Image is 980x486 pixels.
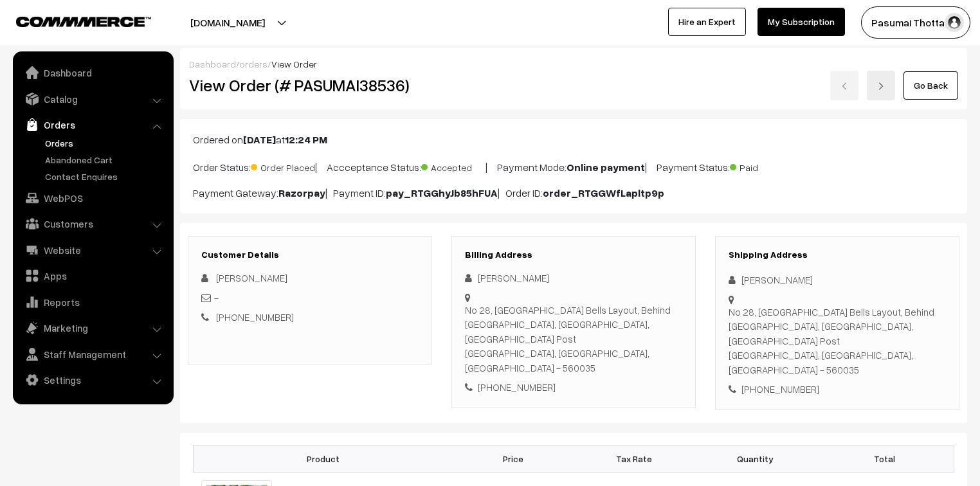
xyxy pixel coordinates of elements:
a: Orders [42,136,169,150]
div: [PERSON_NAME] [729,273,946,287]
a: Marketing [16,316,169,339]
b: Online payment [567,161,645,174]
b: order_RTGGWfLapltp9p [543,186,664,199]
p: Order Status: | Accceptance Status: | Payment Mode: | Payment Status: [193,157,954,175]
h3: Billing Address [465,249,682,260]
a: Go Back [903,71,958,100]
img: right-arrow.png [877,82,885,90]
a: orders [239,59,268,69]
a: Staff Management [16,343,169,366]
a: COMMMERCE [16,13,129,28]
button: [DOMAIN_NAME] [145,6,310,39]
a: Hire an Expert [668,8,746,36]
th: Price [453,446,574,472]
a: Contact Enquires [42,170,169,183]
p: Payment Gateway: | Payment ID: | Order ID: [193,185,954,201]
a: Catalog [16,87,169,111]
b: pay_RTGGhyJb85hFUA [386,186,498,199]
div: [PERSON_NAME] [465,271,682,285]
div: / / [189,57,958,71]
a: Customers [16,212,169,235]
h2: View Order (# PASUMAI38536) [189,75,433,95]
a: Reports [16,291,169,314]
span: Paid [730,157,794,174]
span: Order Placed [251,157,315,174]
a: Settings [16,368,169,392]
div: No 28, [GEOGRAPHIC_DATA] Bells Layout, Behind [GEOGRAPHIC_DATA], [GEOGRAPHIC_DATA], [GEOGRAPHIC_D... [729,305,946,377]
a: Orders [16,113,169,136]
a: Abandoned Cart [42,153,169,166]
span: Accepted [421,157,485,174]
div: - [201,291,419,305]
a: Apps [16,264,169,287]
b: [DATE] [243,133,276,146]
a: Dashboard [189,59,236,69]
img: COMMMERCE [16,17,151,26]
span: [PERSON_NAME] [216,272,287,283]
th: Quantity [694,446,815,472]
button: Pasumai Thotta… [861,6,970,39]
div: [PHONE_NUMBER] [729,382,946,397]
b: 12:24 PM [285,133,327,146]
b: Razorpay [278,186,325,199]
h3: Shipping Address [729,249,946,260]
span: View Order [271,59,317,69]
a: WebPOS [16,186,169,210]
img: user [945,13,964,32]
th: Product [194,446,453,472]
a: Website [16,239,169,262]
th: Tax Rate [574,446,694,472]
th: Total [815,446,954,472]
a: Dashboard [16,61,169,84]
p: Ordered on at [193,132,954,147]
a: My Subscription [758,8,845,36]
div: [PHONE_NUMBER] [465,380,682,395]
div: No 28, [GEOGRAPHIC_DATA] Bells Layout, Behind [GEOGRAPHIC_DATA], [GEOGRAPHIC_DATA], [GEOGRAPHIC_D... [465,303,682,375]
h3: Customer Details [201,249,419,260]
a: [PHONE_NUMBER] [216,311,294,323]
